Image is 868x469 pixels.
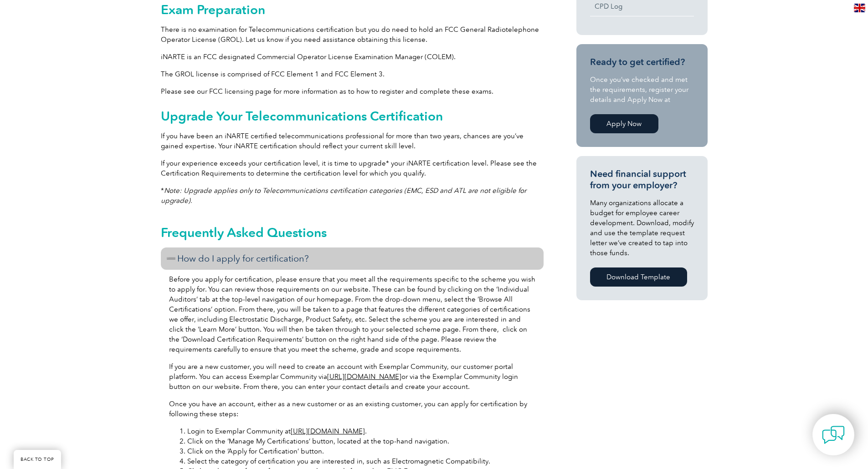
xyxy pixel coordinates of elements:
[854,4,865,12] img: en
[590,75,694,105] p: Once you’ve checked and met the requirements, register your details and Apply Now at
[14,450,61,469] a: BACK TO TOP
[161,86,544,96] p: Please see our FCC licensing page for more information as to how to register and complete these e...
[590,168,694,191] h3: Need financial support from your employer?
[161,247,544,270] h3: How do I apply for certification?
[161,52,544,62] p: iNARTE is an FCC designated Commercial Operator License Examination Manager (COLEM).
[161,187,526,205] em: Note: Upgrade applies only to Telecommunications certification categories (EMC, ESD and ATL are n...
[161,2,544,17] h2: Exam Preparation
[822,424,845,446] img: contact-chat.png
[187,436,535,446] li: Click on the ‘Manage My Certifications’ button, located at the top-hand navigation.
[590,56,694,68] h3: Ready to get certified?
[187,456,535,466] li: Select the category of certification you are interested in, such as Electromagnetic Compatibility.
[590,267,687,287] a: Download Template
[161,158,544,178] p: If your experience exceeds your certification level, it is time to upgrade* your iNARTE certifica...
[291,427,365,435] a: [URL][DOMAIN_NAME]
[187,426,535,436] li: Login to Exemplar Community at .
[169,274,535,354] p: Before you apply for certification, please ensure that you meet all the requirements specific to ...
[161,225,544,240] h2: Frequently Asked Questions
[161,131,544,151] p: If you have been an iNARTE certified telecommunications professional for more than two years, cha...
[590,198,694,258] p: Many organizations allocate a budget for employee career development. Download, modify and use th...
[187,446,535,456] li: Click on the ‘Apply for Certification’ button.
[161,109,544,123] h2: Upgrade Your Telecommunications Certification
[590,114,658,133] a: Apply Now
[169,362,535,392] p: If you are a new customer, you will need to create an account with Exemplar Community, our custom...
[161,25,544,45] p: There is no examination for Telecommunications certification but you do need to hold an FCC Gener...
[327,373,401,381] a: [URL][DOMAIN_NAME]
[161,69,544,79] p: The GROL license is comprised of FCC Element 1 and FCC Element 3.
[169,399,535,419] p: Once you have an account, either as a new customer or as an existing customer, you can apply for ...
